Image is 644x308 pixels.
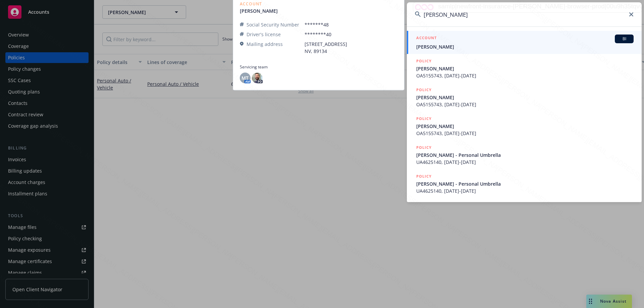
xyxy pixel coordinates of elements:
h5: ACCOUNT [416,35,437,43]
h5: POLICY [416,144,432,151]
a: ACCOUNTBI[PERSON_NAME] [407,31,642,54]
h5: POLICY [416,58,432,64]
span: [PERSON_NAME] [416,94,634,101]
span: OA5155743, [DATE]-[DATE] [416,72,634,79]
h5: POLICY [416,173,432,180]
span: [PERSON_NAME] [416,43,634,50]
span: BI [618,36,631,42]
span: [PERSON_NAME] [416,65,634,72]
h5: POLICY [416,86,432,93]
span: OA5155743, [DATE]-[DATE] [416,130,634,137]
a: POLICY[PERSON_NAME] - Personal UmbrellaUA4625140, [DATE]-[DATE] [407,169,642,198]
span: [PERSON_NAME] - Personal Umbrella [416,151,634,159]
a: POLICY[PERSON_NAME] - Personal UmbrellaUA4625140, [DATE]-[DATE] [407,140,642,169]
h5: POLICY [416,115,432,122]
input: Search... [407,2,642,26]
a: POLICY[PERSON_NAME]OA5155743, [DATE]-[DATE] [407,54,642,83]
span: UA4625140, [DATE]-[DATE] [416,187,634,194]
span: [PERSON_NAME] - Personal Umbrella [416,180,634,187]
a: POLICY[PERSON_NAME]OA5155743, [DATE]-[DATE] [407,112,642,140]
span: OA5155743, [DATE]-[DATE] [416,101,634,108]
span: UA4625140, [DATE]-[DATE] [416,159,634,166]
a: POLICY[PERSON_NAME]OA5155743, [DATE]-[DATE] [407,83,642,112]
span: [PERSON_NAME] [416,123,634,130]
